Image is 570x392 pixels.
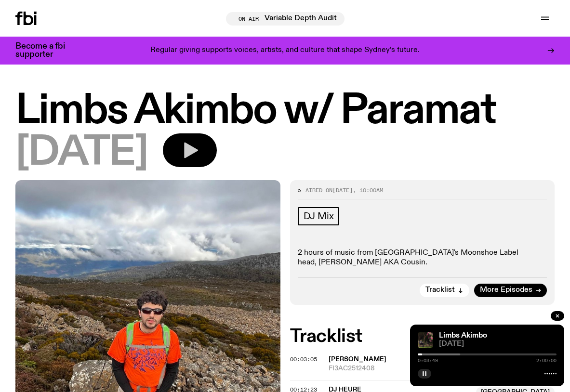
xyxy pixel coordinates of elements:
span: [DATE] [15,133,147,172]
button: On AirVariable Depth Audit [226,12,345,26]
span: , 10:00am [353,186,383,194]
span: [DATE] [439,340,557,348]
p: Regular giving supports voices, artists, and culture that shape Sydney’s future. [150,46,420,55]
span: Aired on [305,186,332,194]
span: DJ Mix [304,211,334,222]
p: 2 hours of music from [GEOGRAPHIC_DATA]'s Moonshoe Label head, [PERSON_NAME] AKA Cousin. [298,248,547,267]
button: 00:03:05 [290,357,317,362]
span: [PERSON_NAME] [329,356,386,363]
h3: Become a fbi supporter [15,42,77,59]
h1: Limbs Akimbo w/ Paramat [15,91,555,131]
span: 0:03:49 [418,358,438,363]
button: Tracklist [420,284,469,297]
a: DJ Mix [298,207,340,225]
a: Limbs Akimbo [439,332,487,340]
span: Tracklist [425,287,455,294]
span: 2:00:00 [536,358,557,363]
span: More Episodes [480,287,532,294]
span: 00:03:05 [290,355,317,363]
a: More Episodes [474,284,547,297]
img: Jackson sits at an outdoor table, legs crossed and gazing at a black and brown dog also sitting a... [418,332,433,348]
h2: Tracklist [290,328,555,345]
span: [DATE] [332,186,353,194]
span: FI3AC2512408 [329,364,555,373]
